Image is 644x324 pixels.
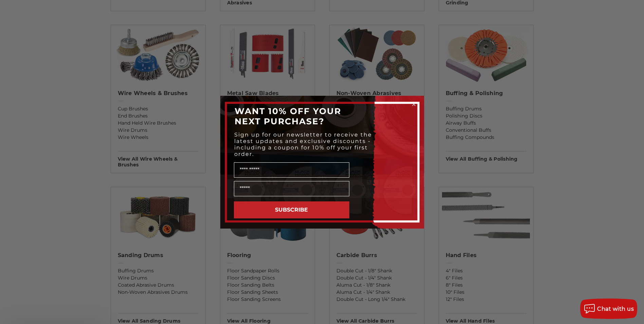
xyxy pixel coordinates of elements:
[234,131,372,157] span: Sign up for our newsletter to receive the latest updates and exclusive discounts - including a co...
[597,306,634,312] span: Chat with us
[234,181,349,196] input: Email
[410,101,417,108] button: Close dialog
[234,201,349,218] button: SUBSCRIBE
[235,106,341,126] span: WANT 10% OFF YOUR NEXT PURCHASE?
[580,299,637,319] button: Chat with us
